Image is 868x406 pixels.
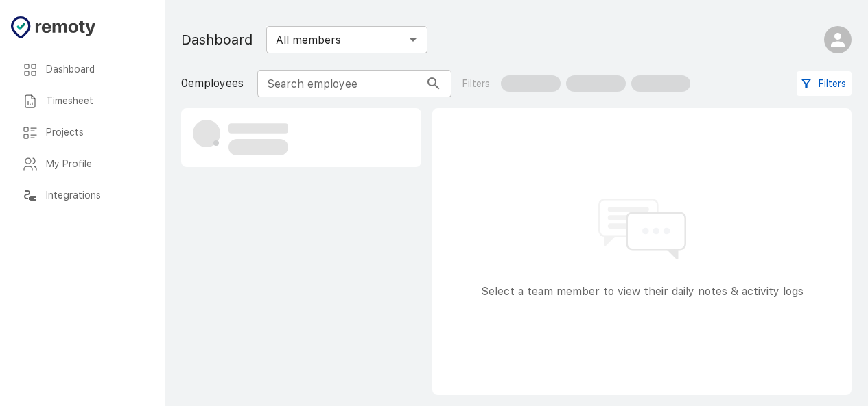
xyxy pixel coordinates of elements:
[481,283,804,300] p: Select a team member to view their daily notes & activity logs
[181,29,253,51] h1: Dashboard
[46,94,143,109] h6: Timesheet
[797,71,852,97] button: Filters
[11,180,154,212] div: Integrations
[403,30,423,49] button: Open
[181,75,244,92] p: 0 employees
[46,125,143,140] h6: Projects
[11,54,154,86] div: Dashboard
[11,117,154,149] div: Projects
[46,157,143,172] h6: My Profile
[11,86,154,117] div: Timesheet
[11,149,154,180] div: My Profile
[46,62,143,77] h6: Dashboard
[46,188,143,203] h6: Integrations
[462,77,490,91] p: Filters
